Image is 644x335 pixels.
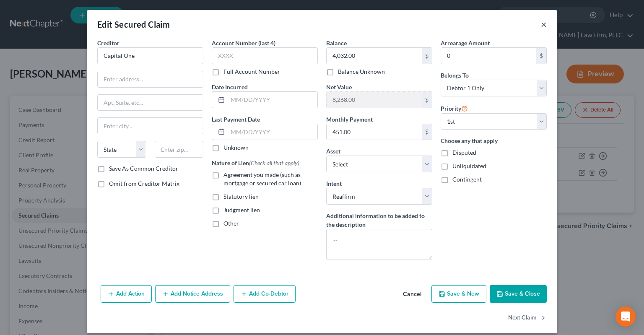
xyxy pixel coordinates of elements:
label: Date Incurred [212,83,248,91]
input: MM/DD/YYYY [228,92,317,108]
span: Disputed [452,149,476,156]
span: Statutory lien [223,193,259,200]
div: Open Intercom Messenger [615,306,636,327]
label: Choose any that apply [441,136,547,145]
label: Account Number (last 4) [212,39,275,47]
span: Unliquidated [452,162,486,169]
label: Additional information to be added to the description [326,211,432,229]
button: Add Co-Debtor [234,285,296,303]
label: Priority [441,103,468,113]
label: Balance [326,39,347,47]
input: 0.00 [327,92,422,108]
button: Save & New [431,285,486,303]
input: Search creditor by name... [97,47,203,64]
span: Asset [326,148,340,155]
label: Balance Unknown [338,68,385,76]
input: Enter city... [98,118,203,134]
label: Net Value [326,83,352,91]
div: $ [422,124,432,140]
label: Nature of Lien [212,158,299,167]
input: MM/DD/YYYY [228,124,317,140]
input: Apt, Suite, etc... [98,95,203,111]
label: Monthly Payment [326,115,373,124]
button: Add Notice Address [155,285,230,303]
span: Other [223,220,239,227]
span: Agreement you made (such as mortgage or secured car loan) [223,171,301,187]
label: Full Account Number [223,68,280,76]
button: Add Action [101,285,152,303]
span: Judgment lien [223,206,260,213]
span: Creditor [97,39,119,47]
label: Last Payment Date [212,115,260,124]
label: Intent [326,179,342,188]
input: 0.00 [441,48,536,64]
input: 0.00 [327,48,422,64]
button: Save & Close [490,285,547,303]
button: × [541,19,547,29]
label: Unknown [223,143,249,152]
span: (Check all that apply) [249,159,299,166]
label: Arrearage Amount [441,39,490,47]
div: $ [422,92,432,108]
span: Contingent [452,176,482,183]
span: Omit from Creditor Matrix [109,180,179,187]
label: Save As Common Creditor [109,164,178,173]
button: Next Claim [508,309,547,327]
div: Edit Secured Claim [97,18,170,30]
input: 0.00 [327,124,422,140]
div: $ [536,48,546,64]
button: Cancel [396,286,428,303]
input: Enter address... [98,71,203,87]
div: $ [422,48,432,64]
input: Enter zip... [155,141,204,158]
input: XXXX [212,47,318,64]
span: Belongs To [441,72,469,79]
